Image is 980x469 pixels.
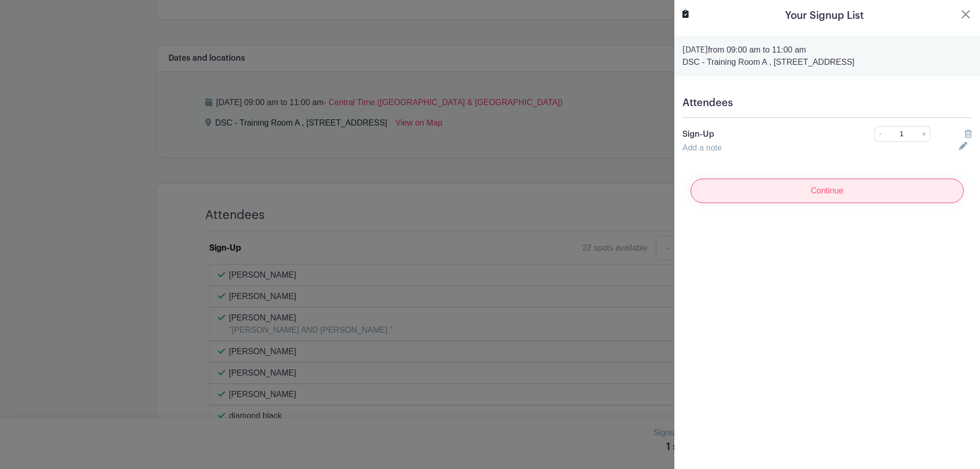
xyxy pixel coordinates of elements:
button: Close [960,8,972,20]
p: DSC - Training Room A , [STREET_ADDRESS] [682,56,972,68]
p: Sign-Up [682,128,846,140]
a: - [874,126,886,142]
strong: [DATE] [682,46,708,54]
a: Add a note [682,143,722,152]
a: + [918,126,930,142]
input: Continue [691,179,964,203]
h5: Attendees [682,97,972,109]
h5: Your Signup List [785,8,864,23]
p: from 09:00 am to 11:00 am [682,44,972,56]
